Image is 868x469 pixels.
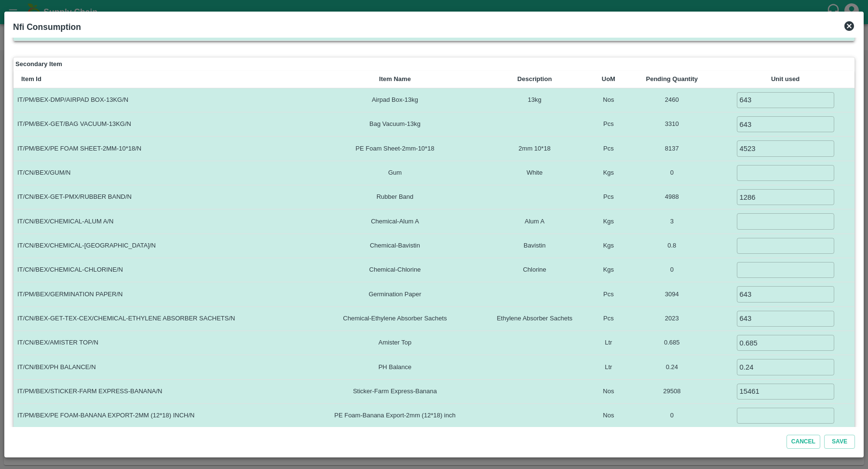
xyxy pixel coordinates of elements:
td: 0.24 [627,355,716,379]
td: Nos [589,379,627,403]
td: IT/CN/BEX/CHEMICAL-CHLORINE/N [14,258,310,282]
td: 0.8 [627,234,716,258]
td: Bag Vacuum-13kg [310,112,480,136]
td: 3310 [627,112,716,136]
td: Pcs [589,137,627,161]
td: Nos [589,88,627,112]
td: Chlorine [480,258,589,282]
td: 4988 [627,185,716,209]
td: 29508 [627,379,716,403]
td: IT/PM/BEX/GERMINATION PAPER/N [14,282,310,306]
td: Ltr [589,331,627,355]
td: Sticker-Farm Express-Banana [310,379,480,403]
b: Pending Quantity [646,75,698,83]
td: Pcs [589,282,627,306]
b: Item Name [379,75,411,83]
td: Bavistin [480,234,589,258]
td: IT/PM/BEX/STICKER-FARM EXPRESS-BANANA/N [14,379,310,403]
td: Chemical-Ethylene Absorber Sachets [310,306,480,331]
strong: Secondary Item [15,59,62,69]
button: Cancel [787,435,820,449]
td: White [480,161,589,185]
td: 3094 [627,282,716,306]
td: PH Balance [310,355,480,379]
td: Kgs [589,209,627,234]
td: Kgs [589,258,627,282]
b: Description [517,75,552,83]
td: Chemical-Chlorine [310,258,480,282]
td: 0 [627,258,716,282]
td: IT/CN/BEX/CHEMICAL-[GEOGRAPHIC_DATA]/N [14,234,310,258]
b: Nfi Consumption [13,22,81,32]
td: IT/CN/BEX-GET-PMX/RUBBER BAND/N [14,185,310,209]
td: IT/CN/BEX-GET-TEX-CEX/CHEMICAL-ETHYLENE ABSORBER SACHETS/N [14,306,310,331]
td: Chemical-Alum A [310,209,480,234]
td: 2mm 10*18 [480,137,589,161]
td: 2460 [627,88,716,112]
b: UoM [602,75,615,83]
td: 0 [627,404,716,428]
button: Save [824,435,855,449]
td: IT/CN/BEX/CHEMICAL-ALUM A/N [14,209,310,234]
td: IT/CN/BEX/GUM/N [14,161,310,185]
td: 3 [627,209,716,234]
td: 13kg [480,88,589,112]
td: Ltr [589,355,627,379]
td: Airpad Box-13kg [310,88,480,112]
td: 0.685 [627,331,716,355]
td: Pcs [589,112,627,136]
td: Amister Top [310,331,480,355]
td: Kgs [589,234,627,258]
td: Gum [310,161,480,185]
td: PE Foam-Banana Export-2mm (12*18) inch [310,404,480,428]
td: Pcs [589,306,627,331]
td: IT/PM/BEX-GET/BAG VACUUM-13KG/N [14,112,310,136]
td: IT/PM/BEX/PE FOAM-BANANA EXPORT-2MM (12*18) INCH/N [14,404,310,428]
td: Nos [589,404,627,428]
b: Item Id [21,75,41,83]
td: IT/CN/BEX/AMISTER TOP/N [14,331,310,355]
td: IT/PM/BEX/PE FOAM SHEET-2MM-10*18/N [14,137,310,161]
td: Rubber Band [310,185,480,209]
td: 8137 [627,137,716,161]
td: Pcs [589,185,627,209]
b: Unit used [771,75,800,83]
td: Ethylene Absorber Sachets [480,306,589,331]
td: Alum A [480,209,589,234]
td: IT/CN/BEX/PH BALANCE/N [14,355,310,379]
td: PE Foam Sheet-2mm-10*18 [310,137,480,161]
td: 2023 [627,306,716,331]
td: Germination Paper [310,282,480,306]
td: Chemical-Bavistin [310,234,480,258]
td: IT/PM/BEX-DMP/AIRPAD BOX-13KG/N [14,88,310,112]
td: Kgs [589,161,627,185]
td: 0 [627,161,716,185]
